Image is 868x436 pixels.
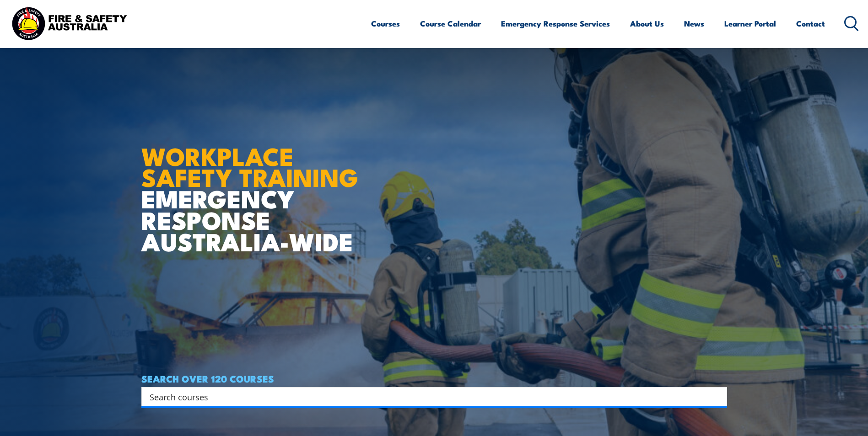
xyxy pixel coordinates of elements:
a: Course Calendar [420,11,481,36]
button: Search magnifier button [711,390,724,403]
a: News [684,11,704,36]
strong: WORKPLACE SAFETY TRAINING [141,136,358,196]
a: Courses [371,11,400,36]
h1: EMERGENCY RESPONSE AUSTRALIA-WIDE [141,122,365,252]
a: Learner Portal [724,11,776,36]
form: Search form [151,390,709,403]
h4: SEARCH OVER 120 COURSES [141,373,727,383]
a: About Us [630,11,664,36]
input: Search input [150,390,707,404]
a: Contact [796,11,825,36]
a: Emergency Response Services [501,11,610,36]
